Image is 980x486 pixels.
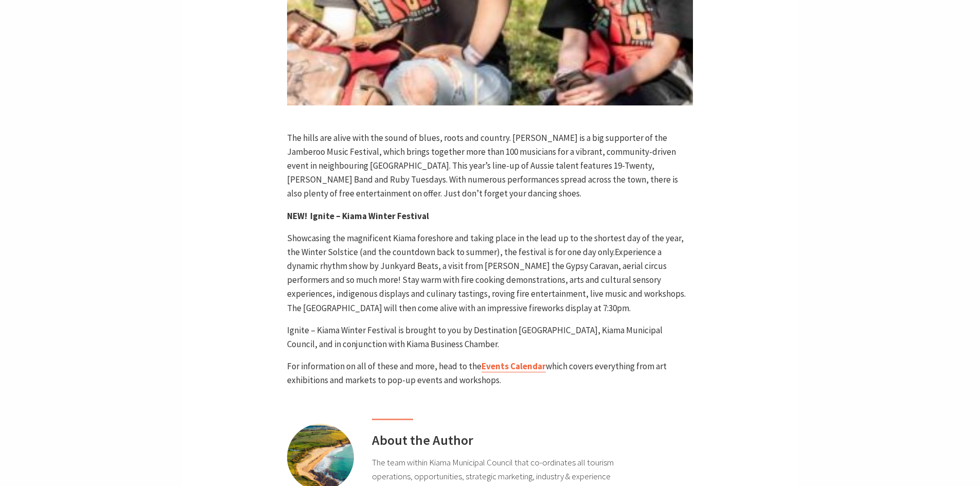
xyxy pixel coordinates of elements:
[287,323,693,351] p: Ignite – Kiama Winter Festival is brought to you by Destination [GEOGRAPHIC_DATA], Kiama Municipa...
[287,131,693,201] p: The hills are alive with the sound of blues, roots and country. [PERSON_NAME] is a big supporter ...
[482,361,546,372] a: Events Calendar
[287,359,693,387] p: For information on all of these and more, head to the which covers everything from art exhibition...
[287,210,429,222] strong: NEW! Ignite – Kiama Winter Festival
[372,432,614,448] h3: About the Author
[287,231,693,315] p: Showcasing the magnificent Kiama foreshore and taking place in the lead up to the shortest day of...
